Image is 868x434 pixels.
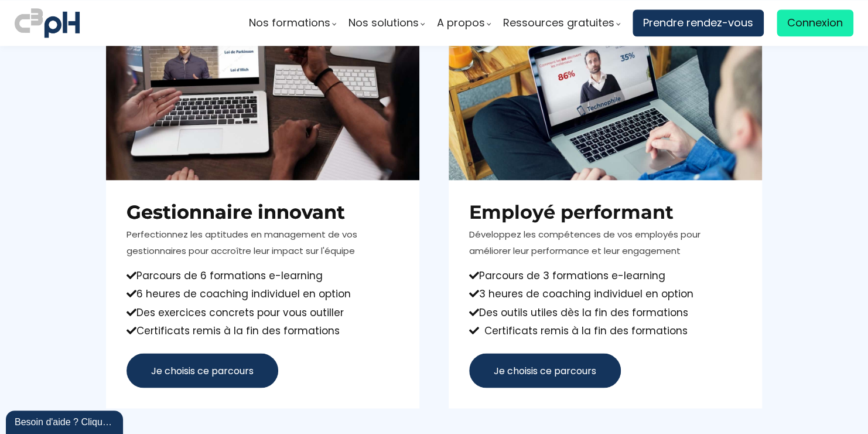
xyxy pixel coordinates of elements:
span: A propos [437,14,485,32]
div: 3 heures de coaching individuel en option [469,286,741,302]
div: 6 heures de coaching individuel en option [127,286,399,302]
div: Des exercices concrets pour vous outiller [127,304,399,320]
iframe: chat widget [6,408,125,434]
div: Certificats remis à la fin des formations [127,322,399,338]
span: Perfectionnez les aptitudes en management de vos gestionnaires pour accroître leur impact sur l'é... [127,228,357,257]
span: Connexion [787,14,843,32]
strong: Employé performant [469,201,674,223]
span: Je choisis ce parcours [494,363,596,378]
span: Je choisis ce parcours [151,363,254,378]
span: Prendre rendez-vous [643,14,753,32]
a: Prendre rendez-vous [633,9,764,36]
b: Gestionnaire innovant [127,201,345,223]
div: Parcours de 3 formations e-learning [469,267,741,284]
span: Nos solutions [348,14,419,32]
img: logo C3PH [15,6,80,40]
button: Je choisis ce parcours [469,353,621,388]
button: Je choisis ce parcours [127,353,278,388]
div: Des outils utiles dès la fin des formations [469,304,741,320]
span: Nos formations [249,14,330,32]
span: Ressources gratuites [503,14,614,32]
div: Certificats remis à la fin des formations [469,322,741,338]
span: Développez les compétences de vos employés pour améliorer leur performance et leur engagement [469,228,700,257]
a: Connexion [777,9,853,36]
div: Parcours de 6 formations e-learning [127,267,399,284]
